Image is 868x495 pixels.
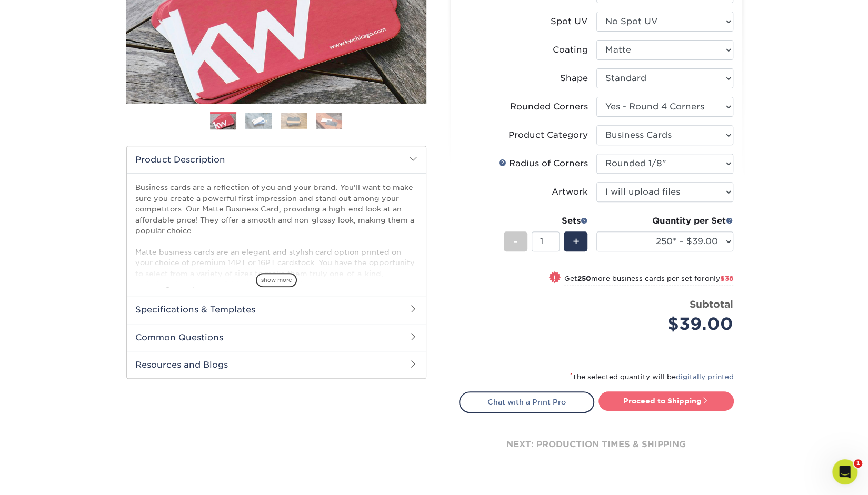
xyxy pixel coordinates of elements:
[508,129,588,142] div: Product Category
[135,182,417,332] p: Business cards are a reflection of you and your brand. You'll want to make sure you create a powe...
[570,373,734,381] small: The selected quantity will be
[560,72,588,85] div: Shape
[690,298,733,310] strong: Subtotal
[281,113,307,129] img: Business Cards 03
[510,100,588,113] div: Rounded Corners
[598,391,734,410] a: Proceed to Shipping
[459,391,594,412] a: Chat with a Print Pro
[720,275,733,282] span: $38
[705,275,733,282] span: only
[127,296,426,323] h2: Specifications & Templates
[513,234,518,249] span: -
[577,275,591,282] strong: 250
[564,275,733,285] small: Get more business cards per set for
[316,113,342,129] img: Business Cards 04
[572,234,579,249] span: +
[498,157,588,170] div: Radius of Corners
[551,15,588,28] div: Spot UV
[504,215,588,227] div: Sets
[553,44,588,56] div: Coating
[552,186,588,198] div: Artwork
[127,324,426,351] h2: Common Questions
[459,413,734,476] div: next: production times & shipping
[210,108,236,135] img: Business Cards 01
[854,459,862,468] span: 1
[256,273,297,287] span: show more
[596,215,733,227] div: Quantity per Set
[245,113,272,129] img: Business Cards 02
[553,272,556,284] span: !
[127,351,426,378] h2: Resources and Blogs
[832,459,857,484] iframe: Intercom live chat
[604,311,733,337] div: $39.00
[127,146,426,173] h2: Product Description
[676,373,734,381] a: digitally printed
